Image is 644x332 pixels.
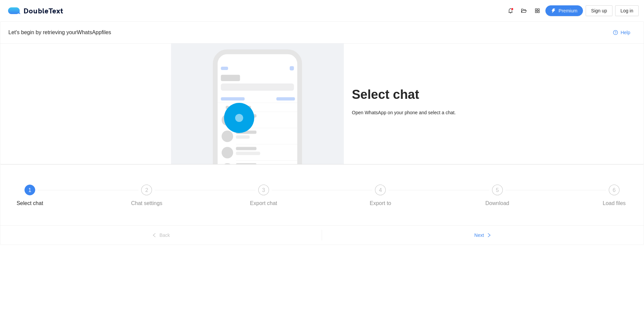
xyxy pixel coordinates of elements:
span: Sign up [591,7,607,14]
span: 5 [496,187,499,193]
button: appstore [532,5,543,16]
button: Log in [615,5,639,16]
img: logo [8,7,23,14]
span: appstore [532,8,542,13]
div: Chat settings [131,198,162,209]
span: 6 [613,187,616,193]
span: 3 [262,187,265,193]
span: right [487,233,491,238]
button: bell [505,5,516,16]
span: folder-open [519,8,529,13]
h1: Select chat [352,87,473,103]
span: Next [474,231,484,239]
span: 4 [379,187,382,193]
div: 5Download [478,185,595,209]
span: question-circle [613,30,618,36]
div: Export to [370,198,391,209]
div: 2Chat settings [127,185,244,209]
div: Download [485,198,509,209]
span: Help [621,29,630,36]
button: thunderboltPremium [545,5,583,16]
div: 1Select chat [10,185,127,209]
div: Open WhatsApp on your phone and select a chat. [352,109,473,116]
div: Load files [603,198,626,209]
div: Export chat [250,198,277,209]
a: logoDoubleText [8,7,63,14]
button: question-circleHelp [608,27,636,38]
span: Premium [558,7,577,14]
span: thunderbolt [551,8,556,14]
span: Log in [621,7,633,14]
span: bell [505,8,516,13]
button: leftBack [0,230,322,241]
div: 3Export chat [244,185,361,209]
div: 4Export to [361,185,478,209]
span: 2 [145,187,148,193]
div: Let's begin by retrieving your WhatsApp files [8,28,608,37]
div: Select chat [16,198,43,209]
div: 6Load files [595,185,634,209]
button: Sign up [586,5,612,16]
span: 1 [29,187,32,193]
button: folder-open [519,5,529,16]
button: Nextright [322,230,644,241]
div: DoubleText [8,7,63,14]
